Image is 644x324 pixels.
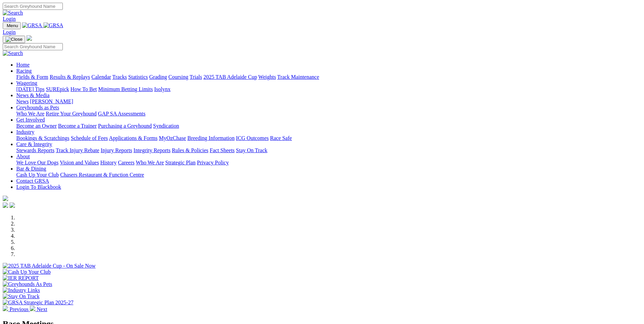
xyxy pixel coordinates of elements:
[16,166,46,172] a: Bar & Dining
[3,306,30,312] a: Previous
[46,111,97,116] a: Retire Your Greyhound
[210,147,235,153] a: Fact Sheets
[3,300,73,306] img: GRSA Strategic Plan 2025-27
[16,160,641,166] div: About
[3,275,39,281] img: IER REPORT
[37,306,47,312] span: Next
[98,86,153,92] a: Minimum Betting Limits
[16,147,641,154] div: Care & Integrity
[149,74,167,80] a: Grading
[3,29,16,35] a: Login
[100,160,116,165] a: History
[3,3,63,10] input: Search
[58,123,97,129] a: Become a Trainer
[16,74,641,80] div: Racing
[189,74,202,80] a: Trials
[100,147,132,153] a: Injury Reports
[3,16,16,22] a: Login
[3,287,40,293] img: Industry Links
[203,74,257,80] a: 2025 TAB Adelaide Cup
[3,43,63,50] input: Search
[5,37,22,42] img: Close
[50,74,90,80] a: Results & Replays
[22,22,42,29] img: GRSA
[16,80,37,86] a: Wagering
[153,123,179,129] a: Syndication
[16,135,69,141] a: Bookings & Scratchings
[46,86,69,92] a: SUREpick
[258,74,276,80] a: Weights
[16,135,641,141] div: Industry
[3,202,8,208] img: facebook.svg
[277,74,319,80] a: Track Maintenance
[3,306,8,311] img: chevron-left-pager-white.svg
[3,22,21,29] button: Toggle navigation
[16,172,641,178] div: Bar & Dining
[112,74,127,80] a: Tracks
[16,111,44,116] a: Who We Are
[133,147,170,153] a: Integrity Reports
[16,92,50,98] a: News & Media
[16,129,34,135] a: Industry
[3,293,39,300] img: Stay On Track
[3,50,23,56] img: Search
[16,123,57,129] a: Become an Owner
[16,172,59,178] a: Cash Up Your Club
[109,135,158,141] a: Applications & Forms
[197,160,229,165] a: Privacy Policy
[3,10,23,16] img: Search
[71,135,108,141] a: Schedule of Fees
[16,117,45,123] a: Get Involved
[270,135,292,141] a: Race Safe
[16,98,29,104] a: News
[16,62,30,68] a: Home
[16,111,641,117] div: Greyhounds as Pets
[154,86,170,92] a: Isolynx
[236,147,267,153] a: Stay On Track
[16,160,58,165] a: We Love Our Dogs
[60,160,99,165] a: Vision and Values
[10,306,29,312] span: Previous
[16,147,54,153] a: Stewards Reports
[16,105,59,110] a: Greyhounds as Pets
[71,86,97,92] a: How To Bet
[16,86,44,92] a: [DATE] Tips
[26,35,32,41] img: logo-grsa-white.png
[16,184,61,190] a: Login To Blackbook
[3,269,51,275] img: Cash Up Your Club
[3,263,96,269] img: 2025 TAB Adelaide Cup - On Sale Now
[165,160,196,165] a: Strategic Plan
[136,160,164,165] a: Who We Are
[16,178,49,184] a: Contact GRSA
[10,202,15,208] img: twitter.svg
[118,160,134,165] a: Careers
[172,147,208,153] a: Rules & Policies
[16,123,641,129] div: Get Involved
[91,74,111,80] a: Calendar
[60,172,144,178] a: Chasers Restaurant & Function Centre
[43,22,63,29] img: GRSA
[236,135,269,141] a: ICG Outcomes
[3,196,8,201] img: logo-grsa-white.png
[56,147,99,153] a: Track Injury Rebate
[16,74,48,80] a: Fields & Form
[7,23,18,28] span: Menu
[16,154,30,159] a: About
[16,98,641,105] div: News & Media
[98,111,146,116] a: GAP SA Assessments
[187,135,235,141] a: Breeding Information
[159,135,186,141] a: MyOzChase
[3,36,25,43] button: Toggle navigation
[30,98,73,104] a: [PERSON_NAME]
[16,68,32,74] a: Racing
[30,306,35,311] img: chevron-right-pager-white.svg
[128,74,148,80] a: Statistics
[16,86,641,92] div: Wagering
[3,281,52,287] img: Greyhounds As Pets
[30,306,47,312] a: Next
[98,123,152,129] a: Purchasing a Greyhound
[168,74,188,80] a: Coursing
[16,141,52,147] a: Care & Integrity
